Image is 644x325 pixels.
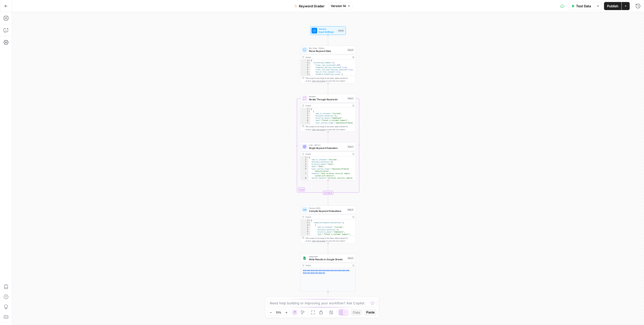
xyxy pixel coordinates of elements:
[312,128,326,130] span: Copy the output
[309,144,346,146] span: LLM · GPT-4.1
[328,35,329,45] g: Edge from start to step_9
[347,48,354,51] div: Step 9
[319,30,336,34] span: Input Settings
[308,73,310,76] span: Toggle code folding, rows 7 through 10
[308,222,310,224] span: Toggle code folding, rows 2 through 2478
[305,264,350,267] div: Output
[308,110,310,112] span: Toggle code folding, rows 2 through 16
[301,110,310,112] div: 2
[301,156,308,158] div: 1
[309,207,346,209] span: Format JSON
[301,163,308,166] div: 4
[305,77,354,82] div: This output is too large & has been abbreviated for review. to view the full content.
[301,233,310,236] div: 7
[338,29,344,32] div: Inputs
[328,292,329,302] g: Edge from step_5 to end
[301,119,310,122] div: 6
[309,146,346,150] span: Single Keyword Evaluation
[308,62,310,64] span: Toggle code folding, rows 2 through 13
[309,95,346,98] span: Iteration
[301,166,308,168] div: 5
[607,4,618,9] span: Publish
[305,56,350,58] div: Output
[300,205,355,243] div: Format JSONCompile Keyword EvaluationsStep 4Output{ "compiled_keyword_evaluations":[ { "add_to_ca...
[301,222,310,224] div: 2
[568,2,594,10] button: Test Data
[301,62,310,64] div: 2
[301,108,310,110] div: 1
[305,153,350,155] div: Output
[301,71,310,73] div: 6
[319,27,336,30] span: Workflow
[329,3,353,9] button: Version 14
[301,229,310,231] div: 5
[308,59,310,62] span: Toggle code folding, rows 1 through 1831
[301,168,308,172] div: 6
[305,104,350,107] div: Output
[301,122,310,126] div: 7
[301,117,310,119] div: 5
[328,132,329,142] g: Edge from step_2 to step_3
[576,4,591,9] span: Test Data
[347,97,354,100] div: Step 2
[604,2,621,10] button: Publish
[300,142,355,180] div: LLM · GPT-4.1Single Keyword EvaluationStep 3Output{ "add_to_calendar":"Exclude", "business_potent...
[347,256,354,260] div: Step 5
[347,208,354,211] div: Step 4
[309,209,346,213] span: Compile Keyword Evaluations
[301,159,308,161] div: 2
[306,156,308,158] span: Toggle code folding, rows 1 through 15
[305,237,354,242] div: This output is too large & has been abbreviated for review. to view the full content.
[301,219,310,222] div: 1
[353,310,360,315] span: Copy
[301,67,310,69] div: 4
[301,177,308,182] div: 8
[301,73,310,76] div: 7
[301,59,310,62] div: 1
[276,310,281,314] span: 71%
[299,4,325,9] span: Keyword Grader
[328,83,329,94] g: Edge from step_9 to step_2
[309,255,346,258] span: Integration
[291,2,328,10] button: Keyword Grader
[328,243,329,254] g: Edge from step_4 to step_5
[305,216,350,218] div: Output
[301,115,310,117] div: 4
[309,49,346,53] span: Parse Keyword Data
[351,309,362,316] button: Copy
[331,4,346,8] span: Version 14
[366,310,375,315] span: Paste
[300,26,355,35] div: WorkflowInput SettingsInputs
[308,224,310,226] span: Toggle code folding, rows 3 through 17
[301,231,310,233] div: 6
[305,125,354,131] div: This output is too large & has been abbreviated for review. to view the full content.
[312,80,326,82] span: Copy the output
[308,219,310,222] span: Toggle code folding, rows 1 through 2479
[300,46,355,83] div: Run Code · PythonParse Keyword DataStep 9Output{ "processing_summary":{ "total_rows_processed":27...
[309,98,346,101] span: Iterate Through Keywords
[301,224,310,226] div: 3
[301,173,308,177] div: 7
[308,108,310,110] span: Toggle code folding, rows 1 through 3737
[301,113,310,115] div: 3
[309,47,346,50] span: Run Code · Python
[347,145,354,148] div: Step 3
[301,161,308,163] div: 3
[312,240,326,242] span: Copy the output
[303,256,306,260] img: Group%201%201.png
[300,191,355,195] div: Complete
[328,195,329,205] g: Edge from step_2-iteration-end to step_4
[323,191,333,195] div: Complete
[309,257,346,261] span: Write Results to Google Sheets
[301,226,310,229] div: 4
[301,69,310,71] div: 5
[364,309,377,316] button: Paste
[301,64,310,66] div: 3
[300,94,355,132] div: LoopIterationIterate Through KeywordsStep 2Output[ { "add_to_calendar":"Include", "business_poten...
